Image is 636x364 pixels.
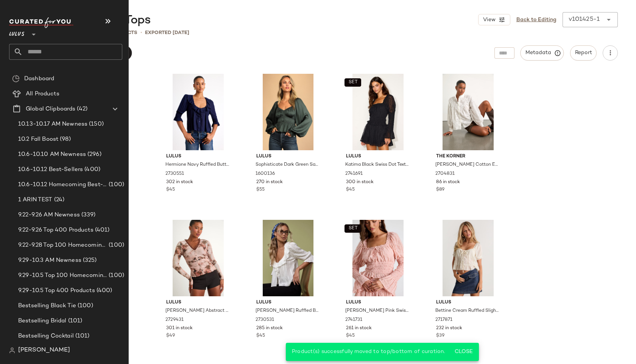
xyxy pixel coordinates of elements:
span: 10.6-10.12 Best-Sellers [18,165,83,174]
span: [PERSON_NAME] Ruffled Button-Front Top [256,308,320,314]
img: 2741731_01_hero_2025-09-26.jpg [340,220,416,296]
span: Lulus [166,153,230,160]
span: (339) [80,211,96,219]
span: 10.13-10.17 AM Newness [18,120,87,129]
span: Sophisticate Dark Green Satin Ruched Long Sleeve Top [256,162,320,168]
span: (100) [107,180,124,189]
span: (400) [83,165,100,174]
button: SET [344,224,361,233]
img: svg%3e [12,75,20,82]
span: 9.29-10.5 Top 100 Homecoming Products [18,271,107,280]
span: Product(s) successfully moved to top/bottom of curation. [292,349,445,355]
span: • [140,29,142,37]
span: Bestselling Cocktail [18,332,74,341]
span: 2717871 [435,317,452,324]
span: [PERSON_NAME] [18,346,70,355]
span: [PERSON_NAME] Pink Swiss Dot Textured Long Sleeve Top [345,308,409,314]
span: $49 [166,333,175,339]
span: $55 [256,187,265,193]
span: 1 ARIN TEST [18,196,53,204]
span: 9.29-10.3 AM Newness [18,256,81,265]
button: SET [344,78,361,87]
span: 261 in stock [346,325,372,332]
span: SET [348,226,358,231]
span: All Products [26,90,59,98]
span: 86 in stock [436,179,460,186]
span: (42) [75,105,87,114]
span: (150) [87,120,104,129]
a: Back to Editing [516,16,556,24]
span: 2741731 [345,317,362,324]
span: (296) [86,150,101,159]
span: Lulus [9,26,25,39]
span: Lulus [256,299,320,306]
span: View [482,17,495,23]
span: 9.22-9.26 AM Newness [18,211,80,219]
img: cfy_white_logo.C9jOOHJF.svg [9,17,73,28]
span: (100) [107,241,124,250]
span: (401) [94,226,110,235]
span: Lulus [346,299,410,306]
span: 2704831 [435,171,455,177]
img: 2741691_01_hero_2025-09-25.jpg [340,74,416,150]
span: Global Clipboards [26,105,75,114]
span: 2730551 [165,171,184,177]
span: 1600136 [256,171,275,177]
span: 10.6-10.12 Homecoming Best-Sellers [18,180,107,189]
span: 2730531 [256,317,274,324]
span: $89 [436,187,444,193]
span: Lulus [256,153,320,160]
span: Lulus [436,299,500,306]
img: 2729431_02_front_2025-09-24.jpg [160,220,236,296]
span: $45 [346,333,355,339]
span: [PERSON_NAME] Abstract Mesh Ruffled Long Sleeve Top [165,308,229,314]
span: Bestselling Black Tie [18,302,76,310]
img: 13177826_2730531.jpg [250,220,326,296]
span: Report [575,50,592,56]
span: SET [348,80,358,85]
span: Close [454,349,473,355]
span: (101) [67,317,83,325]
span: (98) [58,135,71,144]
span: Metadata [525,50,560,56]
span: 10.6-10.10 AM Newness [18,150,86,159]
span: 9.22-9.28 Top 100 Homecoming Dresses [18,241,107,250]
span: $45 [346,187,355,193]
span: (101) [74,332,90,341]
span: 9.22-9.26 Top 400 Products [18,226,94,235]
p: Exported [DATE] [145,29,189,37]
span: 2729431 [165,317,184,324]
span: (100) [76,302,93,310]
span: 9.29-10.5 Top 400 Products [18,286,95,295]
span: Lulus [346,153,410,160]
button: Metadata [521,45,564,61]
span: (400) [95,286,112,295]
span: Bestselling Bridal [18,317,67,325]
span: 300 in stock [346,179,374,186]
span: Katima Black Swiss Dot Textured Long Sleeve Top [345,162,409,168]
span: The Korner [436,153,500,160]
span: $45 [256,333,265,339]
span: (24) [53,196,65,204]
span: 232 in stock [436,325,462,332]
span: Hermione Navy Ruffled Button-Front Top [165,162,229,168]
button: Close [451,345,476,359]
img: 7809561_1600136.jpg [250,74,326,150]
img: svg%3e [9,347,15,353]
span: 10.2 Fall Boost [18,135,58,144]
span: $39 [436,333,444,339]
span: 285 in stock [256,325,283,332]
div: v101425-1 [569,15,600,24]
span: Lulus [166,299,230,306]
span: 302 in stock [166,179,193,186]
span: 270 in stock [256,179,283,186]
span: Bettine Cream Ruffled Slightly Sheer Short Sleeve Top [435,308,499,314]
img: 2704831_01_hero_2025-08-20.jpg [430,74,506,150]
span: [PERSON_NAME] Cotton Eyelet Embroidered Long Sleeve Top [435,162,499,168]
span: (325) [81,256,97,265]
button: View [478,14,510,25]
span: 301 in stock [166,325,193,332]
span: Dashboard [24,75,54,83]
span: $45 [166,187,175,193]
img: 2730551_01_hero_2025-10-03.jpg [160,74,236,150]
